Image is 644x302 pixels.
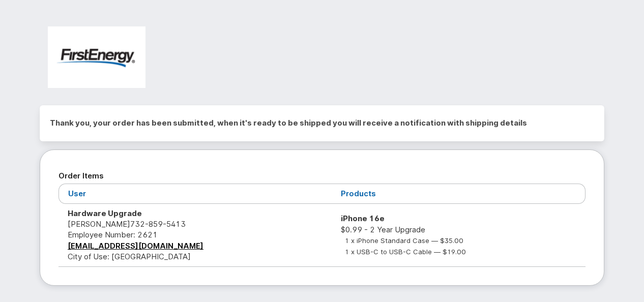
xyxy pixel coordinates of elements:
[68,230,158,239] span: Employee Number: 2621
[332,184,586,203] th: Products
[332,204,586,267] td: $0.99 - 2 Year Upgrade
[58,168,586,184] h2: Order Items
[163,219,186,229] span: 5413
[345,248,466,256] small: 1 x USB-C to USB-C Cable — $19.00
[50,115,594,131] h2: Thank you, your order has been submitted, when it's ready to be shipped you will receive a notifi...
[341,214,385,223] strong: iPhone 16e
[68,208,142,218] strong: Hardware Upgrade
[48,26,145,88] img: FirstEnergy Corp
[145,219,163,229] span: 859
[68,241,203,251] a: [EMAIL_ADDRESS][DOMAIN_NAME]
[130,219,186,229] span: 732
[58,204,332,267] td: [PERSON_NAME] City of Use: [GEOGRAPHIC_DATA]
[345,236,463,245] small: 1 x iPhone Standard Case — $35.00
[58,184,332,203] th: User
